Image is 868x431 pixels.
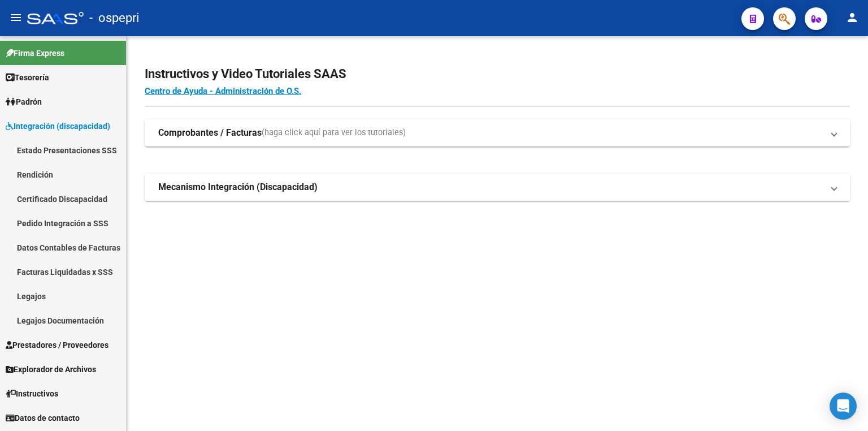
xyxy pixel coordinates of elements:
h2: Instructivos y Video Tutoriales SAAS [145,63,850,85]
span: Padrón [6,96,42,108]
mat-expansion-panel-header: Comprobantes / Facturas(haga click aquí para ver los tutoriales) [145,119,850,146]
span: Tesorería [6,71,49,84]
mat-icon: menu [9,11,23,24]
a: Centro de Ayuda - Administración de O.S. [145,86,301,96]
strong: Mecanismo Integración (Discapacidad) [158,181,318,193]
span: (haga click aquí para ver los tutoriales) [262,127,406,139]
mat-icon: person [845,11,859,24]
strong: Comprobantes / Facturas [158,127,262,139]
div: Open Intercom Messenger [830,393,857,420]
span: Explorador de Archivos [6,363,96,376]
mat-expansion-panel-header: Mecanismo Integración (Discapacidad) [145,174,850,201]
span: Firma Express [6,47,64,59]
span: Datos de contacto [6,412,80,424]
span: Instructivos [6,387,58,400]
span: - ospepri [89,6,139,31]
span: Integración (discapacidad) [6,120,110,132]
span: Prestadores / Proveedores [6,339,108,351]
